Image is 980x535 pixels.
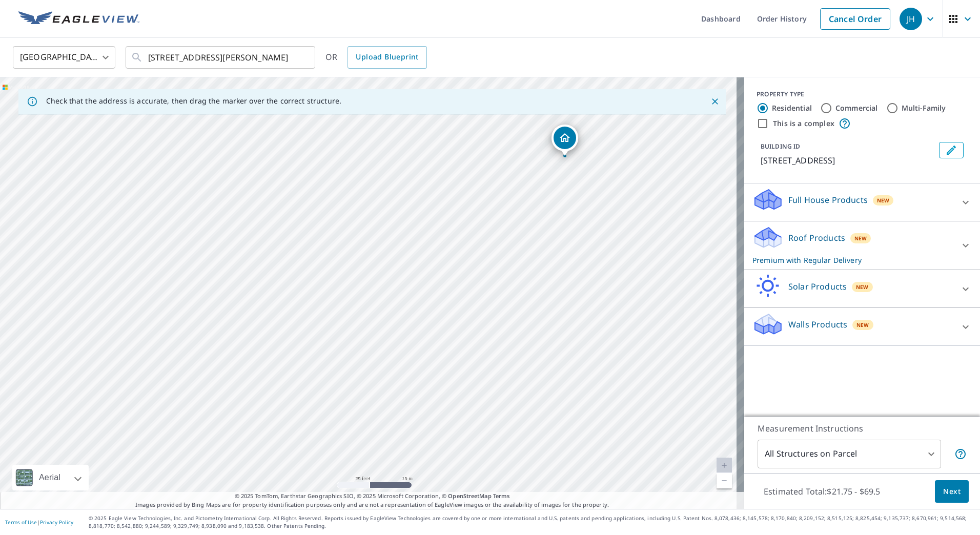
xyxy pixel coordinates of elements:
[148,43,294,72] input: Search by address or latitude-longitude
[448,492,491,500] a: OpenStreetMap
[752,255,953,265] p: Premium with Regular Delivery
[820,8,890,30] a: Cancel Order
[758,422,967,435] p: Measurement Instructions
[761,154,935,167] p: [STREET_ADDRESS]
[788,280,847,293] p: Solar Products
[752,225,972,265] div: Roof ProductsNewPremium with Regular Delivery
[717,458,732,473] a: Current Level 20, Zoom In Disabled
[12,465,89,490] div: Aerial
[761,142,800,151] p: BUILDING ID
[752,274,972,303] div: Solar ProductsNew
[717,473,732,488] a: Current Level 20, Zoom Out
[902,103,946,113] label: Multi-Family
[46,96,341,106] p: Check that the address is accurate, then drag the marker over the correct structure.
[493,492,510,500] a: Terms
[788,318,847,331] p: Walls Products
[752,188,972,217] div: Full House ProductsNew
[356,51,418,64] span: Upload Blueprint
[788,194,868,206] p: Full House Products
[40,519,73,526] a: Privacy Policy
[877,196,890,204] span: New
[752,312,972,341] div: Walls ProductsNew
[89,515,975,530] p: © 2025 Eagle View Technologies, Inc. and Pictometry International Corp. All Rights Reserved. Repo...
[13,43,115,72] div: [GEOGRAPHIC_DATA]
[758,440,941,468] div: All Structures on Parcel
[772,103,812,113] label: Residential
[36,465,64,490] div: Aerial
[348,46,426,69] a: Upload Blueprint
[5,519,37,526] a: Terms of Use
[773,118,834,129] label: This is a complex
[935,480,969,503] button: Next
[943,485,961,498] span: Next
[835,103,878,113] label: Commercial
[757,90,968,99] div: PROPERTY TYPE
[756,480,889,503] p: Estimated Total: $21.75 - $69.5
[854,234,867,242] span: New
[708,95,722,108] button: Close
[552,125,578,156] div: Dropped pin, building 1, Residential property, 8618 Dallington Dr Amarillo, TX 79119
[939,142,964,158] button: Edit building 1
[18,11,139,27] img: EV Logo
[856,283,869,291] span: New
[325,46,427,69] div: OR
[954,448,967,460] span: Your report will include each building or structure inside the parcel boundary. In some cases, du...
[900,8,922,30] div: JH
[856,321,869,329] span: New
[788,232,845,244] p: Roof Products
[235,492,510,501] span: © 2025 TomTom, Earthstar Geographics SIO, © 2025 Microsoft Corporation, ©
[5,519,73,525] p: |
